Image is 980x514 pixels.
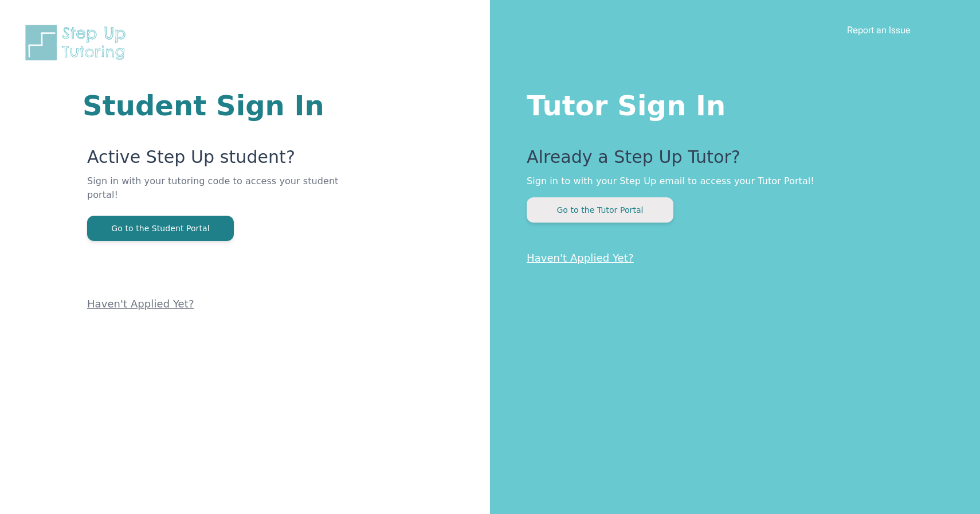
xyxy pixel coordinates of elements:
[87,298,194,310] a: Haven't Applied Yet?
[83,92,352,119] h1: Student Sign In
[527,197,673,223] button: Go to the Tutor Portal
[527,174,934,188] p: Sign in to with your Step Up email to access your Tutor Portal!
[87,216,234,241] button: Go to the Student Portal
[87,174,352,216] p: Sign in with your tutoring code to access your student portal!
[527,204,673,215] a: Go to the Tutor Portal
[527,147,934,174] p: Already a Step Up Tutor?
[527,87,934,119] h1: Tutor Sign In
[23,23,133,63] img: Step Up Tutoring horizontal logo
[87,223,234,233] a: Go to the Student Portal
[87,147,352,174] p: Active Step Up student?
[847,24,911,36] a: Report an Issue
[527,252,634,264] a: Haven't Applied Yet?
